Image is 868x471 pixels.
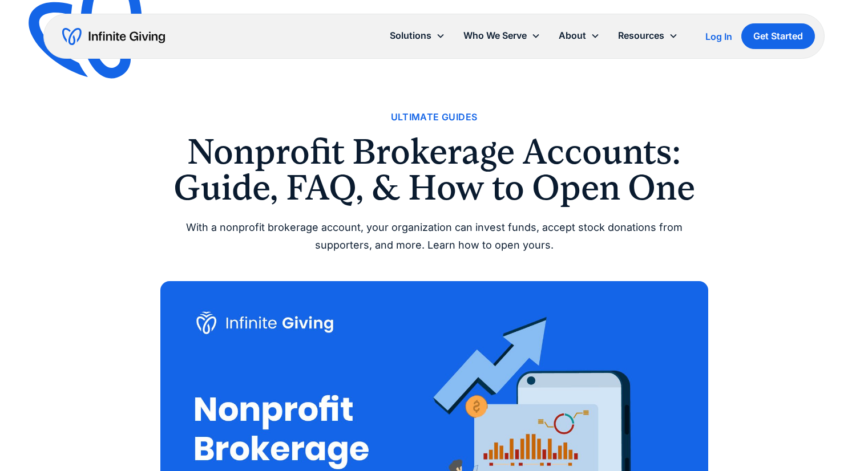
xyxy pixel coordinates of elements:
div: Solutions [390,28,431,43]
div: Resources [618,28,664,43]
a: Ultimate Guides [391,109,478,125]
div: With a nonprofit brokerage account, your organization can invest funds, accept stock donations fr... [160,219,708,254]
div: Solutions [381,23,454,48]
a: Get Started [741,23,815,49]
div: Who We Serve [454,23,550,48]
div: Resources [609,23,687,48]
a: Log In [705,30,732,43]
div: About [559,28,586,43]
div: Log In [705,32,732,41]
h1: Nonprofit Brokerage Accounts: Guide, FAQ, & How to Open One [160,134,708,205]
div: Who We Serve [463,28,527,43]
a: home [62,27,165,46]
div: About [550,23,609,48]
